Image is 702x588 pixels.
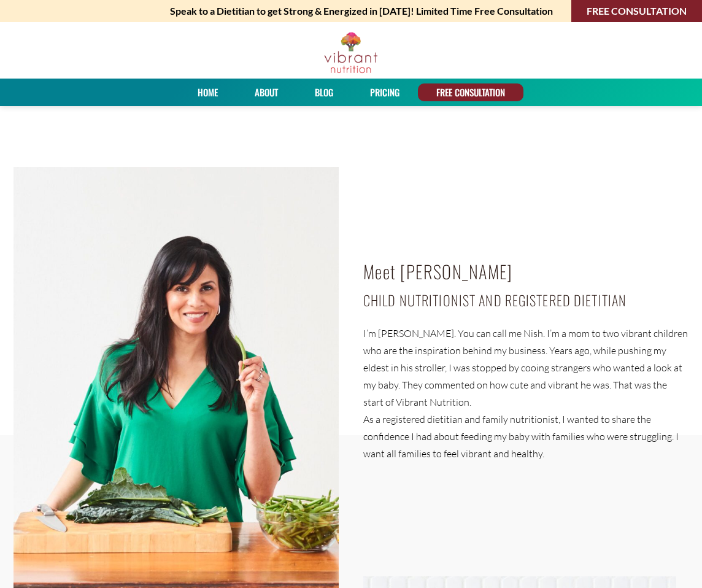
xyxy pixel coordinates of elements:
a: FREE CONSULTATION [432,83,509,101]
a: About [250,83,282,101]
a: Home [193,83,222,101]
h4: Child Nutritionist and Registered Dietitian [363,288,688,312]
p: I’m [PERSON_NAME]. You can call me Nish. I’m a mom to two vibrant children who are the inspiratio... [363,325,688,411]
a: Blog [310,83,337,101]
img: Vibrant Nutrition [323,31,378,74]
strong: Speak to a Dietitian to get Strong & Energized in [DATE]! Limited Time Free Consultation [170,2,553,20]
p: As a registered dietitian and family nutritionist, I wanted to share the confidence I had about f... [363,411,688,462]
a: PRICING [366,83,404,101]
h2: Meet [PERSON_NAME] [363,256,688,288]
